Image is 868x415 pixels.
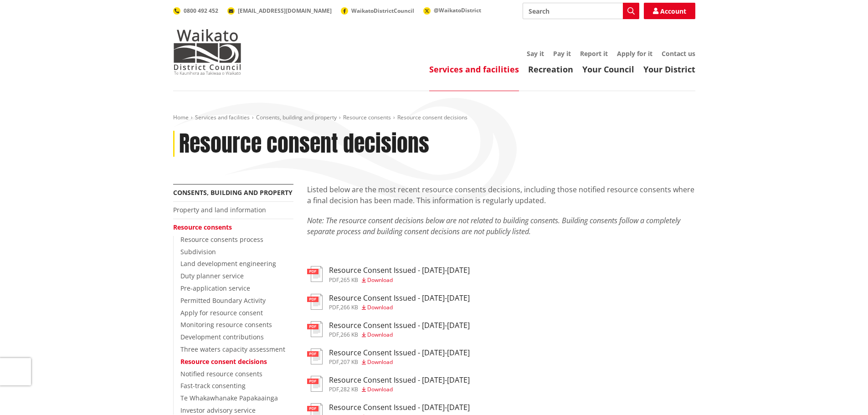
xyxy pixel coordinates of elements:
[340,331,358,338] span: 266 KB
[180,406,256,415] a: Investor advisory service
[227,7,332,15] a: [EMAIL_ADDRESS][DOMAIN_NAME]
[527,49,544,58] a: Say it
[523,3,639,19] input: Search input
[180,259,276,268] a: Land development engineering
[180,369,262,378] a: Notified resource consents
[329,376,470,384] h3: Resource Consent Issued - [DATE]-[DATE]
[329,305,470,310] div: ,
[180,394,278,402] a: Te Whakawhanake Papakaainga
[238,7,332,15] span: [EMAIL_ADDRESS][DOMAIN_NAME]
[329,387,470,392] div: ,
[173,114,695,122] nav: breadcrumb
[180,357,267,366] a: Resource consent decisions
[180,284,250,292] a: Pre-application service
[341,7,414,15] a: WaikatoDistrictCouncil
[307,266,323,282] img: document-pdf.svg
[329,358,339,366] span: pdf
[180,320,272,329] a: Monitoring resource consents
[329,276,339,284] span: pdf
[329,294,470,302] h3: Resource Consent Issued - [DATE]-[DATE]
[195,113,250,121] a: Services and facilities
[662,49,695,58] a: Contact us
[179,131,429,157] h1: Resource consent decisions
[340,303,358,311] span: 266 KB
[307,215,680,236] em: Note: The resource consent decisions below are not related to building consents. Building consent...
[329,385,339,393] span: pdf
[180,333,264,341] a: Development contributions
[397,113,467,121] span: Resource consent decisions
[173,205,266,214] a: Property and land information
[180,345,285,354] a: Three waters capacity assessment
[180,381,246,390] a: Fast-track consenting
[343,113,391,121] a: Resource consents
[329,359,470,365] div: ,
[434,6,481,14] span: @WaikatoDistrict
[329,266,470,275] h3: Resource Consent Issued - [DATE]-[DATE]
[617,49,652,58] a: Apply for it
[307,348,470,365] a: Resource Consent Issued - [DATE]-[DATE] pdf,207 KB Download
[644,3,695,19] a: Account
[180,235,263,244] a: Resource consents process
[582,64,634,75] a: Your Council
[307,294,470,310] a: Resource Consent Issued - [DATE]-[DATE] pdf,266 KB Download
[340,385,358,393] span: 282 KB
[173,188,293,197] a: Consents, building and property
[367,385,393,393] span: Download
[367,276,393,284] span: Download
[180,272,244,280] a: Duty planner service
[184,7,218,15] span: 0800 492 452
[307,184,695,206] p: Listed below are the most recent resource consents decisions, including those notified resource c...
[351,7,414,15] span: WaikatoDistrictCouncil
[329,331,339,338] span: pdf
[429,64,519,75] a: Services and facilities
[173,113,189,121] a: Home
[180,247,216,256] a: Subdivision
[329,332,470,338] div: ,
[307,321,323,337] img: document-pdf.svg
[307,266,470,282] a: Resource Consent Issued - [DATE]-[DATE] pdf,265 KB Download
[528,64,573,75] a: Recreation
[307,376,470,392] a: Resource Consent Issued - [DATE]-[DATE] pdf,282 KB Download
[173,7,218,15] a: 0800 492 452
[329,348,470,357] h3: Resource Consent Issued - [DATE]-[DATE]
[367,303,393,311] span: Download
[340,358,358,366] span: 207 KB
[340,276,358,284] span: 265 KB
[307,348,323,364] img: document-pdf.svg
[329,321,470,330] h3: Resource Consent Issued - [DATE]-[DATE]
[329,303,339,311] span: pdf
[180,296,266,305] a: Permitted Boundary Activity
[580,49,608,58] a: Report it
[367,331,393,338] span: Download
[180,308,263,317] a: Apply for resource consent
[329,277,470,283] div: ,
[329,403,470,412] h3: Resource Consent Issued - [DATE]-[DATE]
[307,376,323,392] img: document-pdf.svg
[307,321,470,338] a: Resource Consent Issued - [DATE]-[DATE] pdf,266 KB Download
[643,64,695,75] a: Your District
[307,294,323,310] img: document-pdf.svg
[256,113,337,121] a: Consents, building and property
[367,358,393,366] span: Download
[553,49,571,58] a: Pay it
[173,223,232,231] a: Resource consents
[423,6,481,14] a: @WaikatoDistrict
[173,29,241,75] img: Waikato District Council - Te Kaunihera aa Takiwaa o Waikato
